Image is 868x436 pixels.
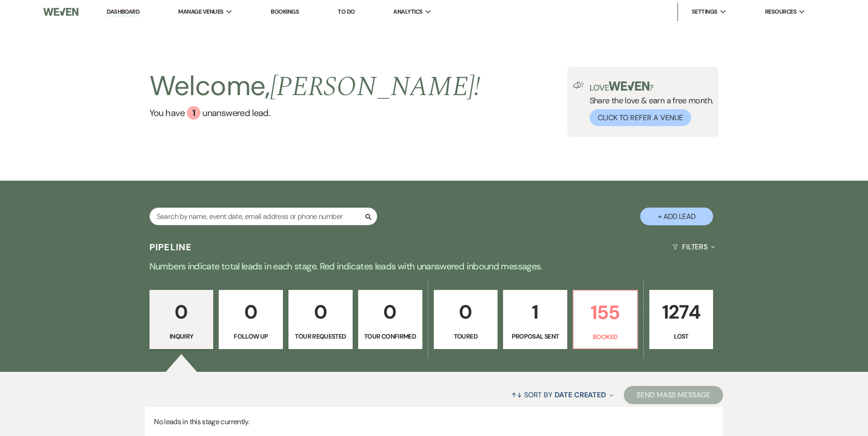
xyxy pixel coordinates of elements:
img: weven-logo-green.svg [609,81,649,91]
img: loud-speaker-illustration.svg [573,81,584,89]
p: Follow Up [225,331,277,341]
span: Date Created [555,390,606,400]
span: Resources [765,7,796,16]
span: ↑↓ [511,390,522,400]
button: + Add Lead [640,208,713,225]
button: Send Mass Message [624,386,723,404]
span: Manage Venues [178,7,223,16]
img: Weven Logo [43,2,78,21]
button: Sort By Date Created [508,383,617,407]
a: You have 1 unanswered lead. [149,106,481,120]
a: 0Toured [434,290,498,349]
a: 1Proposal Sent [503,290,567,349]
p: Booked [579,332,632,342]
a: Bookings [271,8,299,15]
p: Tour Confirmed [364,331,416,341]
button: Filters [669,235,719,259]
p: Toured [440,331,492,341]
p: Inquiry [155,331,208,341]
a: To Do [338,8,354,15]
span: [PERSON_NAME] ! [270,66,481,108]
p: Proposal Sent [509,331,561,341]
span: Analytics [393,7,422,16]
input: Search by name, event date, email address or phone number [149,208,377,225]
p: Numbers indicate total leads in each stage. Red indicates leads with unanswered inbound messages. [106,259,762,274]
p: 0 [225,297,277,327]
a: 0Tour Confirmed [358,290,422,349]
p: 155 [579,297,632,328]
div: Share the love & earn a free month. [584,81,714,126]
p: Tour Requested [294,331,347,341]
p: 1274 [655,297,708,327]
button: Click to Refer a Venue [590,109,691,126]
a: 0Inquiry [149,290,214,349]
p: 0 [364,297,416,327]
a: 0Tour Requested [288,290,353,349]
p: 0 [155,297,208,327]
h2: Welcome, [149,67,481,106]
a: 0Follow Up [219,290,283,349]
a: 1274Lost [649,290,714,349]
p: 0 [440,297,492,327]
a: Dashboard [107,8,139,16]
p: Love ? [590,81,714,92]
span: Settings [692,7,718,16]
a: 155Booked [573,290,638,349]
div: 1 [187,106,200,120]
p: 1 [509,297,561,327]
h3: Pipeline [149,241,192,253]
p: Lost [655,331,708,341]
p: 0 [294,297,347,327]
